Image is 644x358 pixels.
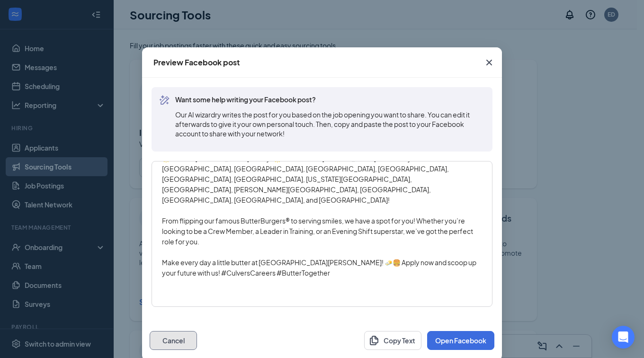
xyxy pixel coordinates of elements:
[476,47,502,78] button: Close
[150,331,197,350] button: Cancel
[427,331,494,350] button: Open Facebook
[159,95,170,106] svg: MagicPencil
[612,326,635,349] div: Open Intercom Messenger
[160,151,484,296] textarea: 🌟 Join the [PERSON_NAME] Family! 🌟 We're on the [PERSON_NAME] for friendly faces in [GEOGRAPHIC_D...
[483,57,495,68] svg: Cross
[175,110,485,138] p: Our AI wizardry writes the post for you based on the job opening you want to share. You can edit ...
[175,95,316,104] p: Want some help writing your Facebook post?
[153,57,240,68] div: Preview Facebook post
[368,335,380,346] svg: Copy
[364,331,421,350] button: CopyCopy Text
